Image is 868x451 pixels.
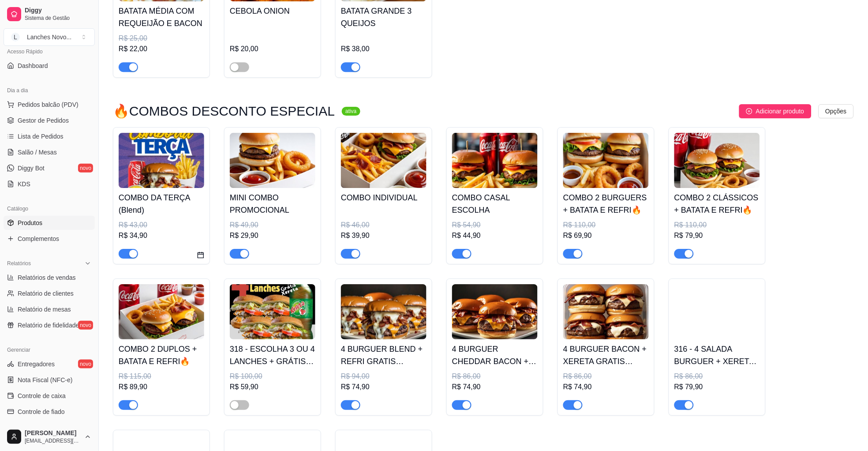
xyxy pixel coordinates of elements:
[674,371,760,382] div: R$ 86,00
[563,371,649,382] div: R$ 86,00
[4,421,95,435] a: Cupons
[25,7,91,15] span: Diggy
[674,284,760,339] img: product-image
[4,216,95,230] a: Produtos
[18,148,57,157] span: Salão / Mesas
[18,305,71,314] span: Relatório de mesas
[18,218,42,227] span: Produtos
[341,371,427,382] div: R$ 94,00
[341,382,427,392] div: R$ 74,90
[4,318,95,332] a: Relatório de fidelidadenovo
[27,33,71,41] div: Lanches Novo ...
[756,106,804,116] span: Adicionar produto
[4,129,95,143] a: Lista de Pedidos
[119,343,204,368] h4: COMBO 2 DUPLOS + BATATA E REFRI🔥
[197,252,204,259] span: calendar
[18,376,72,384] span: Nota Fiscal (NFC-e)
[7,260,31,267] span: Relatórios
[341,44,427,54] div: R$ 38,00
[18,321,79,330] span: Relatório de fidelidade
[452,220,538,230] div: R$ 54,90
[674,343,760,368] h4: 316 - 4 SALADA BURGUER + XERETA GRATIS OPICIONAL
[341,230,427,241] div: R$ 39,90
[674,220,760,230] div: R$ 110,00
[18,100,79,109] span: Pedidos balcão (PDV)
[4,426,95,447] button: [PERSON_NAME][EMAIL_ADDRESS][DOMAIN_NAME]
[341,343,427,368] h4: 4 BURGUER BLEND + REFRI GRATIS OPCIONAL
[119,33,204,44] div: R$ 25,00
[230,284,315,339] img: product-image
[563,133,649,188] img: product-image
[452,133,538,188] img: product-image
[674,382,760,392] div: R$ 79,90
[4,113,95,128] a: Gestor de Pedidos
[4,302,95,316] a: Relatório de mesas
[230,220,315,230] div: R$ 49,90
[25,429,81,437] span: [PERSON_NAME]
[4,59,95,73] a: Dashboard
[230,230,315,241] div: R$ 29,90
[341,133,427,188] img: product-image
[18,289,74,298] span: Relatório de clientes
[342,107,360,116] sup: ativa
[563,230,649,241] div: R$ 69,90
[230,133,315,188] img: product-image
[674,230,760,241] div: R$ 79,90
[739,104,812,118] button: Adicionar produto
[11,33,20,41] span: L
[341,220,427,230] div: R$ 46,00
[119,220,204,230] div: R$ 43,00
[119,44,204,54] div: R$ 22,00
[4,405,95,419] a: Controle de fiado
[230,5,315,17] h4: CEBOLA ONION
[4,4,95,25] a: DiggySistema de Gestão
[341,5,427,30] h4: BATATA GRANDE 3 QUEIJOS
[746,108,752,114] span: plus-circle
[18,116,69,125] span: Gestor de Pedidos
[18,234,59,243] span: Complementos
[25,15,91,22] span: Sistema de Gestão
[119,371,204,382] div: R$ 115,00
[452,382,538,392] div: R$ 74,90
[4,286,95,301] a: Relatório de clientes
[4,357,95,371] a: Entregadoresnovo
[119,284,204,339] img: product-image
[563,382,649,392] div: R$ 74,90
[563,220,649,230] div: R$ 110,00
[230,371,315,382] div: R$ 100,00
[4,83,95,98] div: Dia a dia
[341,284,427,339] img: product-image
[452,192,538,216] h4: COMBO CASAL ESCOLHA
[452,343,538,368] h4: 4 BURGUER CHEDDAR BACON + REFRI GRATIS OPCIONAL
[563,343,649,368] h4: 4 BURGUER BACON + XERETA GRATIS OPCIONAL
[18,360,55,368] span: Entregadores
[230,192,315,216] h4: MINI COMBO PROMOCIONAL
[674,192,760,216] h4: COMBO 2 CLÁSSICOS + BATATA E REFRI🔥
[4,202,95,216] div: Catálogo
[4,28,95,46] button: Select a team
[18,407,65,416] span: Controle de fiado
[119,230,204,241] div: R$ 34,90
[4,232,95,246] a: Complementos
[4,161,95,175] a: Diggy Botnovo
[452,230,538,241] div: R$ 44,90
[4,145,95,159] a: Salão / Mesas
[18,273,76,282] span: Relatórios de vendas
[4,343,95,357] div: Gerenciar
[4,389,95,403] a: Controle de caixa
[4,373,95,387] a: Nota Fiscal (NFC-e)
[25,437,81,444] span: [EMAIL_ADDRESS][DOMAIN_NAME]
[113,106,335,117] h3: 🔥COMBOS DESCONTO ESPECIAL
[563,284,649,339] img: product-image
[452,284,538,339] img: product-image
[4,271,95,285] a: Relatórios de vendas
[452,371,538,382] div: R$ 86,00
[119,382,204,392] div: R$ 89,90
[18,132,64,141] span: Lista de Pedidos
[4,98,95,112] button: Pedidos balcão (PDV)
[4,177,95,191] a: KDS
[18,61,48,70] span: Dashboard
[18,180,30,188] span: KDS
[4,45,95,59] div: Acesso Rápido
[119,192,204,216] h4: COMBO DA TERÇA (Blend)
